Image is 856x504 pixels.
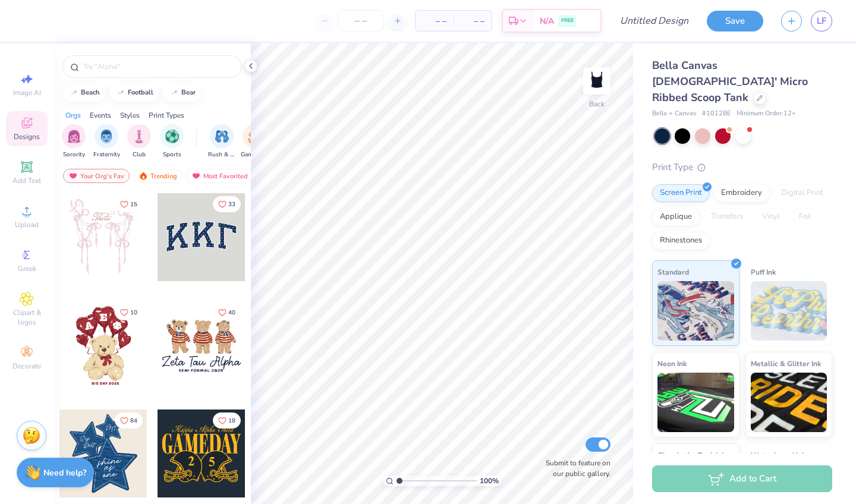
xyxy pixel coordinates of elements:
[160,124,184,159] button: filter button
[69,89,78,96] img: trend_line.gif
[186,169,253,183] div: Most Favorited
[139,172,148,180] img: trending.gif
[208,150,235,159] span: Rush & Bid
[811,11,832,31] a: LF
[109,84,159,102] button: football
[652,109,696,119] span: Bella + Canvas
[68,172,78,180] img: most_fav.gif
[63,150,85,159] span: Sorority
[12,361,41,371] span: Decorate
[791,208,819,226] div: Foil
[707,11,763,31] button: Save
[115,304,143,320] button: Like
[163,84,201,102] button: bear
[127,124,151,159] button: filter button
[115,412,143,429] button: Like
[540,15,554,27] span: N/A
[15,220,39,229] span: Upload
[12,176,41,185] span: Add Text
[241,150,268,159] span: Game Day
[657,266,689,278] span: Standard
[657,281,734,341] img: Standard
[737,109,796,119] span: Minimum Order: 12 +
[423,15,446,27] span: – –
[751,266,776,278] span: Puff Ink
[65,110,81,121] div: Orgs
[461,15,484,27] span: – –
[773,184,831,202] div: Digital Print
[589,99,605,109] div: Back
[62,124,86,159] button: filter button
[13,88,41,97] span: Image AI
[215,130,229,143] img: Rush & Bid Image
[14,132,40,141] span: Designs
[6,308,48,327] span: Clipart & logos
[82,61,234,73] input: Try "Alpha"
[657,373,734,432] img: Neon Ink
[63,169,130,183] div: Your Org's Fav
[228,418,235,424] span: 18
[657,449,725,461] span: Glow in the Dark Ink
[652,208,700,226] div: Applique
[120,110,140,121] div: Styles
[93,150,120,159] span: Fraternity
[241,124,268,159] div: filter for Game Day
[657,357,687,370] span: Neon Ink
[751,281,827,341] img: Puff Ink
[539,458,610,479] label: Submit to feature on our public gallery.
[817,14,826,28] span: LF
[149,110,184,121] div: Print Types
[480,475,499,486] span: 100 %
[115,196,143,212] button: Like
[93,124,120,159] div: filter for Fraternity
[62,124,86,159] div: filter for Sorority
[208,124,235,159] button: filter button
[81,89,100,96] div: beach
[754,208,788,226] div: Vinyl
[702,109,731,119] span: # 1012BE
[62,84,105,102] button: beach
[130,201,137,207] span: 15
[703,208,751,226] div: Transfers
[652,232,710,250] div: Rhinestones
[43,467,86,478] strong: Need help?
[130,310,137,316] span: 10
[100,130,113,143] img: Fraternity Image
[228,310,235,316] span: 40
[191,172,201,180] img: most_fav.gif
[181,89,196,96] div: bear
[751,357,821,370] span: Metallic & Glitter Ink
[160,124,184,159] div: filter for Sports
[241,124,268,159] button: filter button
[652,160,832,174] div: Print Type
[116,89,125,96] img: trend_line.gif
[18,264,36,273] span: Greek
[208,124,235,159] div: filter for Rush & Bid
[652,184,710,202] div: Screen Print
[127,124,151,159] div: filter for Club
[338,10,384,31] input: – –
[713,184,770,202] div: Embroidery
[128,89,153,96] div: football
[133,130,146,143] img: Club Image
[213,304,241,320] button: Like
[213,196,241,212] button: Like
[585,69,609,93] img: Back
[163,150,181,159] span: Sports
[67,130,81,143] img: Sorority Image
[751,373,827,432] img: Metallic & Glitter Ink
[652,58,808,105] span: Bella Canvas [DEMOGRAPHIC_DATA]' Micro Ribbed Scoop Tank
[228,201,235,207] span: 33
[561,17,574,25] span: FREE
[169,89,179,96] img: trend_line.gif
[133,150,146,159] span: Club
[165,130,179,143] img: Sports Image
[93,124,120,159] button: filter button
[90,110,111,121] div: Events
[610,9,698,33] input: Untitled Design
[751,449,805,461] span: Water based Ink
[130,418,137,424] span: 84
[213,412,241,429] button: Like
[133,169,182,183] div: Trending
[248,130,262,143] img: Game Day Image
